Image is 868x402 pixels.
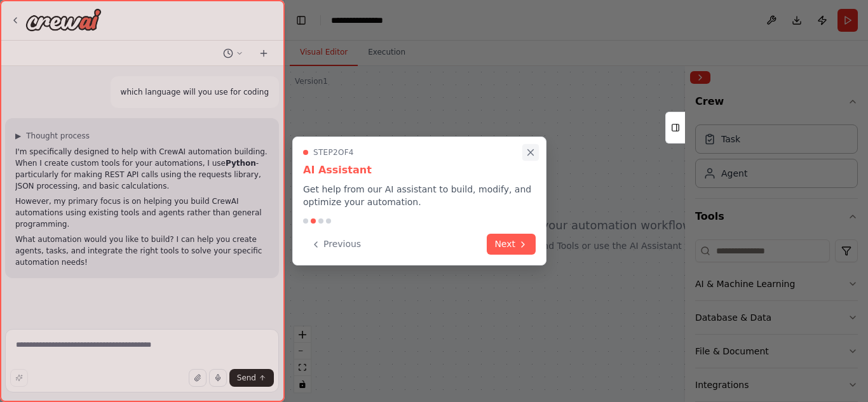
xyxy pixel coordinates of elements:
p: Get help from our AI assistant to build, modify, and optimize your automation. [303,183,536,208]
button: Next [487,234,536,255]
button: Close walkthrough [522,144,539,161]
button: Previous [303,234,369,255]
span: Step 2 of 4 [313,147,354,157]
h3: AI Assistant [303,163,536,178]
button: Hide left sidebar [292,11,310,29]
